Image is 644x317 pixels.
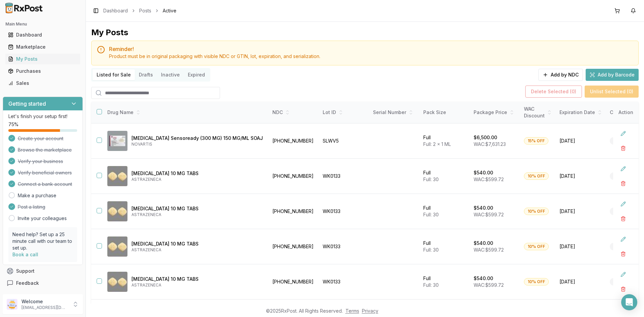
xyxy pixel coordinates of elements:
a: Dashboard [103,7,128,14]
td: Full [419,159,470,194]
div: Open Intercom Messenger [621,294,637,310]
div: NDC [272,109,315,116]
span: Verify beneficial owners [18,169,72,176]
span: Feedback [16,280,39,286]
td: [PHONE_NUMBER] [268,159,319,194]
p: ASTRAZENECA [131,282,263,288]
td: WK0133 [319,264,369,300]
span: Create your account [18,135,63,142]
button: Edit [617,127,629,140]
a: Sales [5,77,80,89]
span: Browse the marketplace [18,147,72,153]
span: Full: 2 x 1 ML [423,141,451,147]
span: 75 % [8,121,18,128]
p: ASTRAZENECA [131,177,263,182]
div: Purchases [8,68,77,74]
div: 10% OFF [524,208,549,215]
td: WK0133 [319,229,369,264]
p: Welcome [21,298,68,305]
div: Product must be in original packaging with visible NDC or GTIN, lot, expiration, and serialization. [109,53,633,60]
img: RxPost Logo [3,3,46,13]
div: 10% OFF [524,243,549,250]
button: Dashboard [3,30,83,40]
div: Brand New [610,137,639,145]
p: $540.00 [474,205,493,211]
div: Brand New [610,172,639,180]
a: Terms [345,308,359,314]
button: Add by NDC [538,69,583,81]
a: Privacy [362,308,378,314]
span: [DATE] [559,278,602,285]
button: Edit [617,268,629,280]
button: Sales [3,78,83,89]
button: My Posts [3,54,83,64]
div: 10% OFF [524,278,549,285]
button: Expired [184,69,209,80]
button: Inactive [157,69,184,80]
td: Full [419,264,470,300]
p: [EMAIL_ADDRESS][DOMAIN_NAME] [21,305,68,310]
button: Delete [617,177,629,190]
button: Delete [617,213,629,225]
span: WAC: $599.72 [474,212,504,217]
div: Serial Number [373,109,415,116]
td: SLWV5 [319,123,369,159]
div: Package Price [474,109,516,116]
a: Make a purchase [18,192,56,199]
div: 15% OFF [524,137,548,145]
button: Edit [617,198,629,210]
p: NOVARTIS [131,142,263,147]
span: WAC: $599.72 [474,247,504,253]
p: [MEDICAL_DATA] 10 MG TABS [131,205,263,212]
button: Purchases [3,66,83,76]
button: Listed for Sale [93,69,135,80]
div: Marketplace [8,44,77,50]
h2: Main Menu [5,21,80,27]
div: WAC Discount [524,106,551,119]
span: Connect a bank account [18,181,72,188]
p: [MEDICAL_DATA] Sensoready (300 MG) 150 MG/ML SOAJ [131,135,263,142]
p: [MEDICAL_DATA] 10 MG TABS [131,276,263,282]
a: Book a call [12,252,38,257]
a: Invite your colleagues [18,215,67,222]
p: $540.00 [474,240,493,247]
div: Dashboard [8,32,77,38]
td: [PHONE_NUMBER] [268,229,319,264]
td: WK0133 [319,159,369,194]
p: [MEDICAL_DATA] 10 MG TABS [131,241,263,247]
span: Full: 30 [423,282,439,288]
button: Drafts [135,69,157,80]
button: Delete [617,283,629,295]
div: 10% OFF [524,172,549,180]
span: [DATE] [559,243,602,250]
img: Farxiga 10 MG TABS [107,166,127,186]
span: WAC: $599.72 [474,282,504,288]
span: Full: 30 [423,176,439,182]
td: Full [419,123,470,159]
span: Full: 30 [423,247,439,253]
span: WAC: $7,631.23 [474,141,506,147]
p: $540.00 [474,169,493,176]
img: Cosentyx Sensoready (300 MG) 150 MG/ML SOAJ [107,131,127,151]
td: [PHONE_NUMBER] [268,194,319,229]
h3: Getting started [8,100,46,108]
th: Action [613,102,639,123]
div: Sales [8,80,77,87]
td: [PHONE_NUMBER] [268,264,319,300]
div: Lot ID [323,109,365,116]
a: Dashboard [5,29,80,41]
div: Brand New [610,208,639,215]
span: Verify your business [18,158,63,165]
span: [DATE] [559,138,602,144]
p: ASTRAZENECA [131,247,263,253]
p: [MEDICAL_DATA] 10 MG TABS [131,170,263,177]
td: Full [419,194,470,229]
div: Drug Name [107,109,263,116]
img: Farxiga 10 MG TABS [107,201,127,221]
span: Active [163,7,176,14]
img: Farxiga 10 MG TABS [107,236,127,257]
th: Pack Size [419,102,470,123]
span: Post a listing [18,204,45,210]
a: Marketplace [5,41,80,53]
span: [DATE] [559,208,602,215]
